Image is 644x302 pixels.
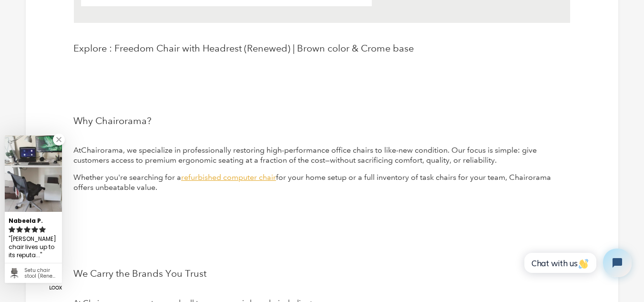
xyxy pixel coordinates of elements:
[9,213,58,225] div: Nabeela P.
[73,146,81,155] span: At
[39,226,46,233] svg: rating icon full
[9,234,58,260] div: Herman Miller chair lives up to its reputation for excellence....
[114,42,414,54] a: Freedom Chair with Headrest (Renewed) | Brown color & Crome base
[24,268,58,279] div: Setu chair stool (Renewed) | Alpine
[9,226,15,233] svg: rating icon full
[73,173,181,182] span: Whether you're searching for a
[73,268,206,279] span: We Carry the Brands You Trust
[5,135,62,212] img: Nabeela P. review of Setu chair stool (Renewed) | Alpine
[31,226,38,233] svg: rating icon full
[73,146,537,165] span: , we specialize in professionally restoring high-performance office chairs to like-new condition....
[73,115,152,126] span: Why Chairorama?
[514,240,640,285] iframe: Tidio Chat
[16,226,23,233] svg: rating icon full
[24,226,31,233] svg: rating icon full
[81,146,123,155] span: Chairorama
[181,173,276,182] a: refurbished computer chair
[73,42,112,54] span: Explore :
[73,173,551,192] span: for your home setup or a full inventory of task chairs for your team, Chairorama offers unbeatabl...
